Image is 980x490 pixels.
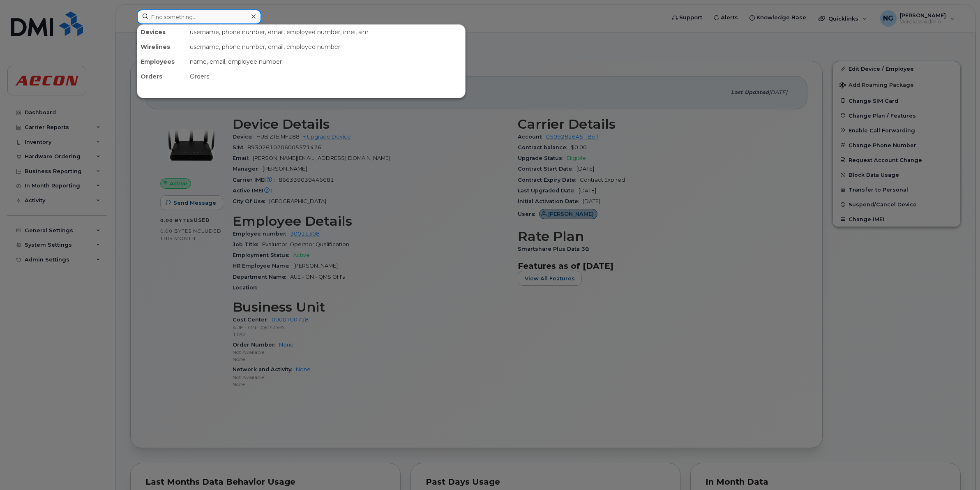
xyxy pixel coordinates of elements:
[137,9,261,24] input: Find something...
[137,25,187,39] div: Devices
[187,54,465,69] div: name, email, employee number
[187,25,465,39] div: username, phone number, email, employee number, imei, sim
[137,54,187,69] div: Employees
[187,39,465,54] div: username, phone number, email, employee number
[137,39,187,54] div: Wirelines
[137,69,187,84] div: Orders
[187,69,465,84] div: Orders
